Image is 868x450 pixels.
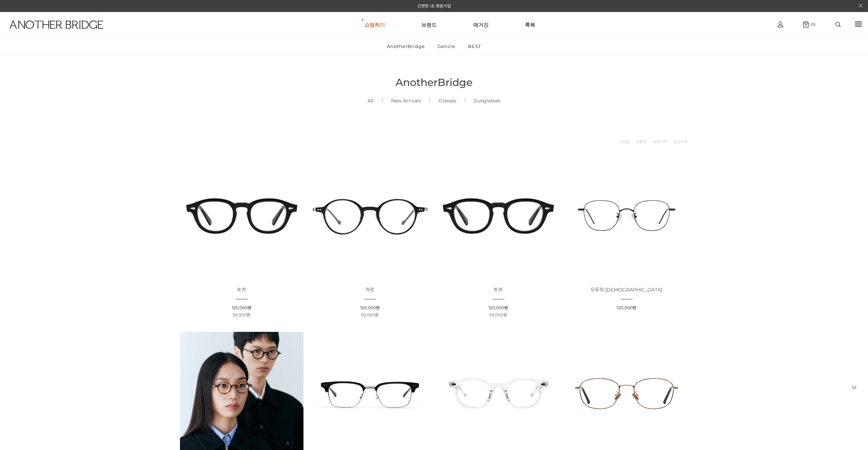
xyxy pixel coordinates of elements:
a: logo [3,21,134,46]
img: cart [778,22,783,27]
img: 카로 - 감각적인 디자인의 패션 아이템 이미지 [308,154,432,277]
span: 59,000원 [361,312,379,317]
span: 120,000원 [360,305,380,310]
a: 룩북 [525,12,535,37]
a: 쇼핑하기 [364,12,385,37]
img: cart [803,22,809,27]
img: logo [10,21,103,29]
a: 간편한 1초 회원가입 [417,3,451,9]
a: 토카 [237,287,246,292]
a: Genzie [432,37,461,55]
a: 모두의 [DEMOGRAPHIC_DATA] [591,287,662,292]
a: 신상품 [619,138,629,145]
a: 브랜드 [421,12,437,37]
a: BEST [462,37,487,55]
span: 59,000원 [489,312,507,317]
img: 토카 아세테이트 뿔테 안경 이미지 [180,154,303,277]
a: 매거진 [473,12,489,37]
span: AnotherBridge [396,76,472,89]
a: 상품명 [636,138,646,145]
a: New Arrivals [383,89,430,112]
span: (0) [809,22,816,27]
img: 토카 아세테이트 안경 - 다양한 스타일에 맞는 뿔테 안경 이미지 [437,154,560,277]
a: 토카 [494,287,503,292]
a: All [359,89,382,112]
a: Glasses [430,89,465,112]
img: 모두의 안경 - 다양한 크기에 맞춘 다용도 디자인 이미지 [565,154,688,277]
img: search [835,22,841,27]
span: 120,000원 [489,305,508,310]
span: 59,000원 [233,312,250,317]
a: 높은가격 [674,138,687,145]
a: 낮은가격 [653,138,667,145]
span: 120,000원 [617,305,636,310]
a: Sunglasses [465,89,509,112]
a: AnotherBridge [381,37,431,55]
span: 120,000원 [232,305,251,310]
a: 카로 [365,287,374,292]
a: (0) [803,22,816,27]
